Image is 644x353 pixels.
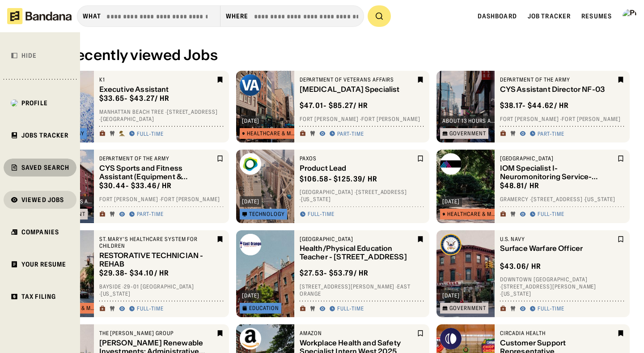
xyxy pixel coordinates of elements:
[242,118,259,124] div: [DATE]
[337,130,364,138] div: Part-time
[242,293,259,298] div: [DATE]
[300,116,424,123] div: Fort [PERSON_NAME] · Fort [PERSON_NAME]
[99,94,170,103] div: $ 33.65 - $43.27 / hr
[21,261,66,267] div: Your Resume
[300,236,415,243] div: [GEOGRAPHIC_DATA]
[21,132,68,138] div: Jobs Tracker
[236,230,429,318] a: East Orange School District logo[DATE]Education[GEOGRAPHIC_DATA]Health/Physical Education Teacher...
[4,94,76,112] a: Profile photoProfile
[240,328,261,349] img: Amazon logo
[500,85,615,94] div: CYS Assistant Director NF-03
[99,236,215,250] div: St. Mary’s Healthcare System for Children
[300,330,415,337] div: Amazon
[242,199,259,204] div: [DATE]
[300,155,415,162] div: Paxos
[500,181,540,190] div: $ 48.81 / hr
[99,251,215,268] div: RESTORATIVE TECHNICIAN - REHAB
[36,230,229,318] a: St. Mary’s Healthcare System for Children logo[DATE]Healthcare & Mental HealthSt. Mary’s Healthca...
[99,155,215,162] div: Department of the Army
[99,85,215,94] div: Executive Assistant
[538,211,565,218] div: Full-time
[500,236,615,243] div: U.S. Navy
[36,47,630,64] div: Your recently viewed Jobs
[137,305,164,312] div: Full-time
[300,268,369,278] div: $ 27.53 - $53.79 / hr
[249,211,285,217] div: Technology
[137,211,164,218] div: Part-time
[500,101,569,110] div: $ 38.17 - $44.62 / hr
[623,9,637,23] img: Profile photo
[236,71,429,142] a: Department of Veterans Affairs logo[DATE]Healthcare & Mental HealthDepartment of Veterans Affairs...
[21,197,64,203] div: Viewed Jobs
[247,131,295,136] div: Healthcare & Mental Health
[99,181,172,190] div: $ 30.44 - $33.46 / hr
[500,262,542,271] div: $ 43.06 / hr
[442,199,460,204] div: [DATE]
[500,116,624,123] div: Fort [PERSON_NAME] · Fort [PERSON_NAME]
[500,276,624,297] div: Downtown [GEOGRAPHIC_DATA] · [STREET_ADDRESS][PERSON_NAME] · [US_STATE]
[11,99,18,107] img: Profile photo
[449,306,486,311] div: Government
[4,159,76,176] a: Saved Search
[300,76,415,83] div: Department of Veterans Affairs
[36,150,229,223] a: about 3 hours agoGovernmentDepartment of the ArmyCYS Sports and Fitness Assistant (Equipment & Fa...
[249,306,279,311] div: Education
[500,164,615,181] div: IOM Specialist I- Neuromonitoring Service- [GEOGRAPHIC_DATA]- M-F, 7:30 AM to 3:30 PM (7.5 hours ...
[226,12,249,20] div: Where
[99,283,224,297] div: Bayside · 29-01 [GEOGRAPHIC_DATA] · [US_STATE]
[300,189,424,202] div: [GEOGRAPHIC_DATA] · [STREET_ADDRESS] · [US_STATE]
[308,211,335,218] div: Full-time
[7,8,72,24] img: Bandana logotype
[449,131,486,136] div: Government
[21,52,37,59] div: Hide
[21,229,59,235] div: Companies
[436,230,630,318] a: U.S. Navy logo[DATE]GovernmentU.S. NavySurface Warfare Officer$43.06/ hrDowntown [GEOGRAPHIC_DATA...
[300,283,424,297] div: [STREET_ADDRESS][PERSON_NAME] · East Orange
[436,150,630,223] a: Mount Sinai logo[DATE]Healthcare & Mental Health[GEOGRAPHIC_DATA]IOM Specialist I- Neuromonitorin...
[21,100,48,106] div: Profile
[240,234,261,255] img: East Orange School District logo
[240,153,261,175] img: Paxos logo
[538,305,565,312] div: Full-time
[83,12,101,20] div: what
[240,74,261,96] img: Department of Veterans Affairs logo
[36,71,229,142] a: K1 logo[DATE]TechnologyK1Executive Assistant$33.65- $43.27/ hrManhattan Beach Tree ·[STREET_ADDRE...
[300,174,378,184] div: $ 106.58 - $125.39 / hr
[440,234,462,255] img: U.S. Navy logo
[4,223,76,241] a: Companies
[300,164,415,172] div: Product Lead
[442,293,460,298] div: [DATE]
[581,12,612,20] a: Resumes
[4,288,76,306] a: Tax Filing
[500,244,615,253] div: Surface Warfare Officer
[4,126,76,144] a: Jobs Tracker
[500,330,615,337] div: Circadia Health
[442,118,496,124] div: about 13 hours ago
[99,268,169,278] div: $ 29.38 - $34.10 / hr
[300,101,369,110] div: $ 47.01 - $85.27 / hr
[538,130,565,138] div: Part-time
[500,196,624,203] div: Gramercy · [STREET_ADDRESS] · [US_STATE]
[21,293,56,300] div: Tax Filing
[99,164,215,181] div: CYS Sports and Fitness Assistant (Equipment & Facilities) NF-03
[528,12,571,20] a: Job Tracker
[337,305,364,312] div: Full-time
[440,328,462,349] img: Circadia Health logo
[99,196,224,203] div: Fort [PERSON_NAME] · Fort [PERSON_NAME]
[4,191,76,209] a: Viewed Jobs
[478,12,517,20] a: Dashboard
[436,71,630,142] a: about 13 hours agoGovernmentDepartment of the ArmyCYS Assistant Director NF-03$38.17- $44.62/ hrF...
[99,76,215,83] div: K1
[500,76,615,83] div: Department of the Army
[137,130,164,138] div: Full-time
[500,155,615,162] div: [GEOGRAPHIC_DATA]
[300,244,415,261] div: Health/Physical Education Teacher - [STREET_ADDRESS]
[99,330,215,337] div: The [PERSON_NAME] Group
[4,255,76,273] a: Your Resume
[447,211,496,217] div: Healthcare & Mental Health
[21,164,69,171] div: Saved Search
[440,153,462,175] img: Mount Sinai logo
